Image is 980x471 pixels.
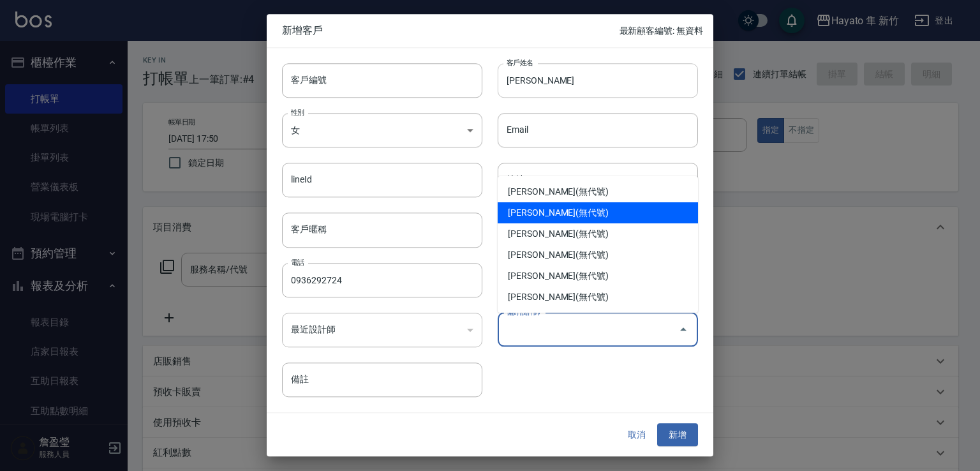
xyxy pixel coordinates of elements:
label: 性別 [291,107,304,117]
li: [PERSON_NAME](無代號) [498,287,698,308]
li: [PERSON_NAME](無代號) [498,244,698,265]
li: [PERSON_NAME](無代號) [498,223,698,244]
li: [PERSON_NAME](無代號) [498,181,698,202]
label: 偏好設計師 [507,307,540,317]
button: 新增 [657,423,698,447]
p: 最新顧客編號: 無資料 [620,24,703,38]
label: 電話 [291,257,304,267]
span: 新增客戶 [282,24,620,37]
li: [PERSON_NAME](無代號) [498,265,698,287]
label: 客戶姓名 [507,57,533,67]
button: 取消 [616,423,657,447]
li: [PERSON_NAME](無代號) [498,202,698,223]
div: 女 [282,113,482,147]
button: Close [673,320,694,340]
